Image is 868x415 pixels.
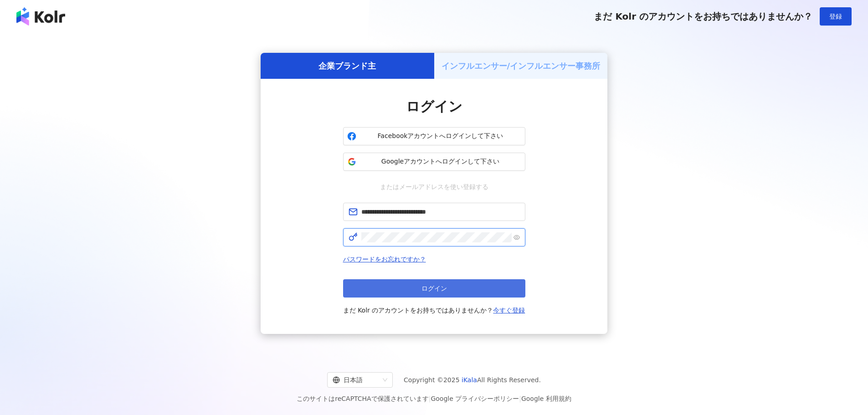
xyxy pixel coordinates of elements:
[374,182,495,192] span: またはメールアドレスを使い登録する
[442,60,601,72] h5: インフルエンサー/インフルエンサー事務所
[514,234,520,241] span: eye
[462,376,477,384] a: iKala
[829,13,842,20] span: 登録
[333,373,379,387] div: 日本語
[594,11,812,22] span: まだ Kolr のアカウントをお持ちではありませんか？
[360,157,521,166] span: Googleアカウントへログインして下さい
[343,279,525,297] button: ログイン
[343,127,525,145] button: Facebookアカウントへログインして下さい
[521,395,571,402] a: Google 利用規約
[318,60,376,72] h5: 企業ブランド主
[820,7,852,26] button: 登録
[421,285,447,292] span: ログイン
[404,374,541,385] span: Copyright © 2025 All Rights Reserved.
[406,98,462,114] span: ログイン
[429,395,431,402] span: |
[431,395,519,402] a: Google プライバシーポリシー
[343,305,525,316] span: まだ Kolr のアカウントをお持ちではありませんか？
[297,393,571,404] span: このサイトはreCAPTCHAで保護されています
[519,395,521,402] span: |
[16,7,65,26] img: logo
[360,132,521,141] span: Facebookアカウントへログインして下さい
[343,153,525,171] button: Googleアカウントへログインして下さい
[343,256,426,263] a: パスワードをお忘れですか？
[493,307,525,314] a: 今すぐ登録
